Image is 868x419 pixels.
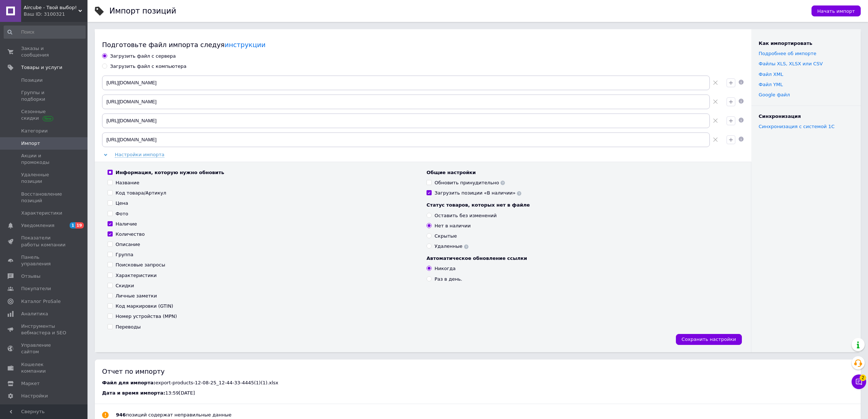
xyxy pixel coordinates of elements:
[116,412,126,418] b: 946
[116,200,128,207] div: Цена
[21,210,62,216] span: Характеристики
[21,45,67,58] span: Заказы и сообщения
[435,276,462,282] div: Раз в день.
[435,223,471,229] div: Нет в наличии
[682,337,736,342] span: Сохранить настройки
[115,152,164,158] span: Настройки импорта
[116,211,128,217] div: Фото
[21,285,51,292] span: Покупатели
[759,72,783,77] a: Файл XML
[21,235,67,248] span: Показатели работы компании
[102,40,744,49] div: Подготовьте файл импорта следуя
[21,77,43,84] span: Позиции
[435,233,457,239] div: Скрытые
[24,11,87,18] div: Ваш ID: 3100321
[21,342,67,355] span: Управление сайтом
[116,412,231,418] div: позиций содержат неправильные данные
[860,374,866,381] span: 2
[21,298,61,305] span: Каталог ProSale
[102,132,710,147] input: Укажите ссылку
[21,311,48,317] span: Аналитика
[21,64,62,71] span: Товары и услуги
[24,4,78,11] span: Aircube - Твой выбор!
[759,51,816,56] a: Подробнее об импорте
[116,241,140,248] div: Описание
[110,53,176,59] div: Загрузить файл с сервера
[21,323,67,336] span: Инструменты вебмастера и SEO
[21,222,54,229] span: Уведомления
[435,212,497,219] div: Оставить без изменений
[435,180,505,186] div: Обновить принудительно
[116,293,157,299] div: Личные заметки
[811,5,861,16] button: Начать импорт
[225,41,265,49] a: инструкции
[817,8,855,14] span: Начать импорт
[676,334,742,345] button: Сохранить настройки
[116,272,157,279] div: Характеристики
[21,108,67,122] span: Сезонные скидки
[21,254,67,267] span: Панель управления
[102,380,155,385] span: Файл для импорта:
[759,124,834,129] a: Синхронизация с системой 1С
[759,82,783,87] a: Файл YML
[21,153,67,166] span: Акции и промокоды
[116,251,133,258] div: Группа
[21,128,48,134] span: Категории
[116,221,137,227] div: Наличие
[116,180,139,186] div: Название
[852,374,866,389] button: Чат с покупателем2
[759,113,853,120] div: Синхронизация
[102,76,710,90] input: Укажите ссылку
[116,190,166,196] div: Код товара/Артикул
[70,222,75,228] span: 1
[427,169,738,176] div: Общие настройки
[116,231,145,238] div: Количество
[759,92,790,97] a: Google файл
[21,361,67,374] span: Кошелек компании
[116,313,177,320] div: Номер устройства (MPN)
[21,140,40,147] span: Импорт
[21,393,48,399] span: Настройки
[759,40,853,47] div: Как импортировать
[435,190,521,196] div: Загрузить позиции «В наличии»
[75,222,84,228] span: 19
[116,303,173,310] div: Код маркировки (GTIN)
[4,26,86,39] input: Поиск
[427,255,738,262] div: Автоматическое обновление ссылки
[109,7,176,15] h1: Импорт позиций
[21,172,67,185] span: Удаленные позиции
[102,390,165,396] span: Дата и время импорта:
[116,169,224,176] div: Информация, которую нужно обновить
[165,390,195,396] span: 13:59[DATE]
[21,380,40,387] span: Маркет
[155,380,278,385] span: export-products-12-08-25_12-44-33-4445(1)(1).xlsx
[116,324,141,330] div: Переводы
[102,95,710,109] input: Укажите ссылку
[427,202,738,208] div: Статус товаров, которых нет в файле
[116,282,134,289] div: Скидки
[110,63,187,70] div: Загрузить файл с компьютера
[435,243,468,250] div: Удаленные
[435,265,456,272] div: Никогда
[102,367,853,376] div: Отчет по импорту
[102,114,710,128] input: Укажите ссылку
[759,61,823,66] a: Файлы ХLS, XLSX или CSV
[21,89,67,103] span: Группы и подборки
[116,262,165,268] div: Поисковые запросы
[21,191,67,204] span: Восстановление позиций
[21,273,40,280] span: Отзывы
